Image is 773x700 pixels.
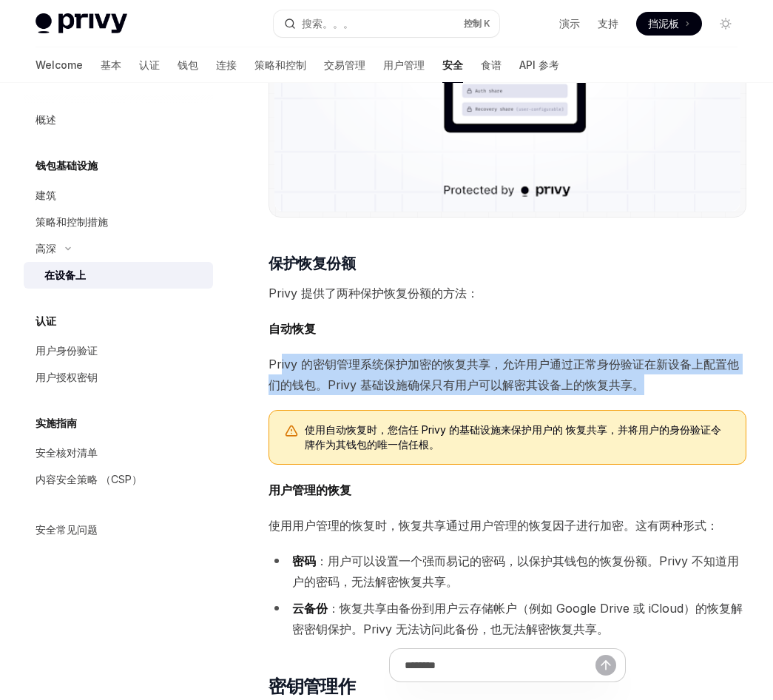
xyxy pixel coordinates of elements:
a: 用户管理 [383,47,425,83]
button: 搜索。。。控制 K [274,10,500,37]
a: Welcome [36,47,83,83]
a: 钱包 [178,47,198,83]
a: 挡泥板 [636,12,702,36]
font: 连接 [216,58,237,73]
a: 安全 [442,47,463,83]
h5: 认证 [36,312,56,330]
font: API 参考 [519,58,559,73]
a: 食谱 [481,47,502,83]
font: 控制 K [464,18,490,29]
a: 基本 [101,47,121,83]
a: 概述 [24,107,213,133]
font: 策略和控制 [254,58,306,73]
img: 灯光标志 [36,13,127,34]
a: 用户身份验证 [24,337,213,364]
svg: 警告 [284,424,299,439]
strong: 用户管理的恢复 [269,482,351,497]
div: 概述 [36,111,56,129]
span: 保护恢复份额 [269,253,355,274]
div: 高深 [36,240,56,258]
a: 认证 [139,47,160,83]
h5: 实施指南 [36,414,77,432]
a: 演示 [559,16,580,31]
span: Privy 提供了两种保护恢复份额的方法： [269,283,746,303]
span: 使用自动恢复时，您信任 Privy 的基础设施来保护用户的 恢复共享，并将用户的身份验证令牌作为其钱包的唯一信任根。 [305,423,731,452]
button: 发送消息 [595,655,616,676]
div: 策略和控制措施 [36,213,108,231]
h5: 钱包基础设施 [36,157,98,175]
span: 使用用户管理的恢复时，恢复共享通过用户管理的恢复因子进行加密。这有两种形式： [269,515,746,536]
span: Privy 的密钥管理系统保护加密的恢复共享，允许用户通过正常身份验证在新设备上配置他们的钱包。Privy 基础设施确保只有用户可以解密其设备上的恢复共享。 [269,354,746,395]
div: 建筑 [36,186,56,204]
div: 安全核对清单 [36,444,98,462]
a: 交易管理 [324,47,365,83]
button: 切换深色模式 [714,12,737,36]
a: 连接 [216,47,237,83]
a: 安全核对清单 [24,440,213,466]
a: 内容安全策略 （CSP） [24,466,213,493]
font: 安全 [442,58,463,73]
strong: 云备份 [292,601,328,616]
font: 钱包 [178,58,198,73]
a: 用户授权密钥 [24,364,213,391]
a: 安全常见问题 [24,516,213,543]
font: 认证 [139,58,160,73]
font: 交易管理 [324,58,365,73]
a: 策略和控制措施 [24,209,213,235]
div: 搜索。。。 [302,15,354,33]
strong: 自动恢复 [269,321,316,336]
a: 建筑 [24,182,213,209]
font: 用户管理 [383,58,425,73]
a: 在设备上 [24,262,213,289]
font: 食谱 [481,58,502,73]
font: 基本 [101,58,121,73]
li: ：恢复共享由备份到用户云存储帐户（例如 Google Drive 或 iCloud）的恢复解密密钥保护。Privy 无法访问此备份，也无法解密恢复共享。 [269,598,746,639]
span: 挡泥板 [648,16,679,31]
div: 安全常见问题 [36,521,98,539]
div: 内容安全策略 （CSP） [36,471,142,488]
li: ：用户可以设置一个强而易记的密码，以保护其钱包的恢复份额。Privy 不知道用户的密码，无法解密恢复共享。 [269,551,746,592]
strong: 密码 [292,553,316,568]
a: API 参考 [519,47,559,83]
div: 用户授权密钥 [36,368,98,386]
div: 用户身份验证 [36,342,98,360]
a: 策略和控制 [254,47,306,83]
a: 支持 [598,16,618,31]
font: Welcome [36,58,83,73]
div: 在设备上 [44,266,86,284]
